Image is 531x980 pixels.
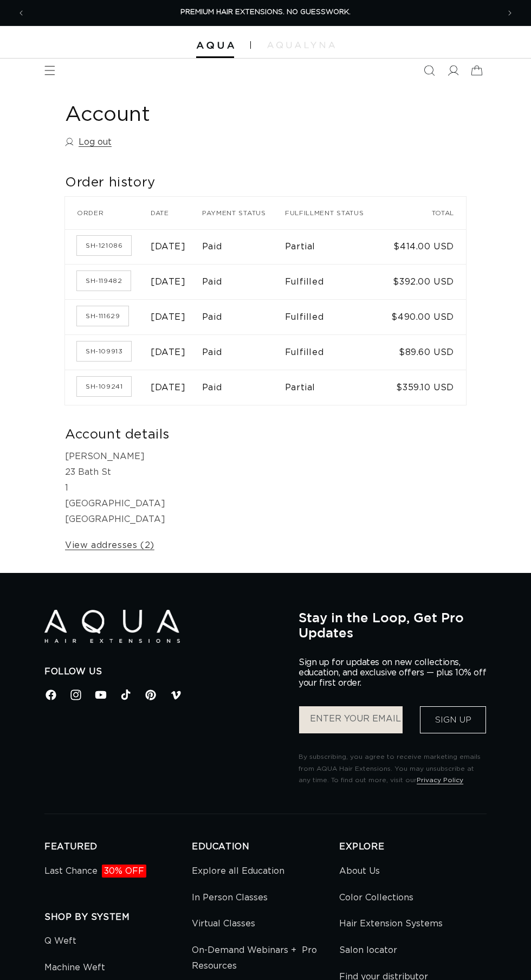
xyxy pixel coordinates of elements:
[192,863,284,885] a: Explore all Education
[65,134,112,150] a: Log out
[151,383,186,392] time: [DATE]
[44,610,180,643] img: Aqua Hair Extensions
[285,300,384,335] td: Fulfilled
[44,666,282,678] h2: Follow Us
[65,102,466,128] h1: Account
[77,341,131,361] a: Order number SH-109913
[44,912,192,923] h2: SHOP BY SYSTEM
[44,863,146,885] a: Last Chance30% OFF
[151,278,186,286] time: [DATE]
[285,335,384,370] td: Fulfilled
[192,937,331,979] a: On-Demand Webinars + Pro Resources
[202,335,285,370] td: Paid
[202,265,285,300] td: Paid
[202,370,285,405] td: Paid
[44,933,76,955] a: Q Weft
[339,885,413,911] a: Color Collections
[151,348,186,357] time: [DATE]
[299,751,487,786] p: By subscribing, you agree to receive marketing emails from AQUA Hair Extensions. You may unsubscr...
[384,300,466,335] td: $490.00 USD
[285,265,384,300] td: Fulfilled
[65,449,466,527] p: [PERSON_NAME] 23 Bath St 1 [GEOGRAPHIC_DATA] [GEOGRAPHIC_DATA]
[38,59,62,82] summary: Menu
[202,300,285,335] td: Paid
[9,1,33,25] button: Previous announcement
[420,706,486,733] button: Sign Up
[65,427,466,443] h2: Account details
[151,242,186,251] time: [DATE]
[65,538,154,553] a: View addresses (2)
[151,313,186,321] time: [DATE]
[77,306,128,326] a: Order number SH-111629
[192,885,268,911] a: In Person Classes
[384,197,466,229] th: Total
[417,777,463,783] a: Privacy Policy
[285,197,384,229] th: Fulfillment status
[339,841,487,853] h2: EXPLORE
[498,1,522,25] button: Next announcement
[202,229,285,265] td: Paid
[151,197,202,229] th: Date
[384,265,466,300] td: $392.00 USD
[339,911,443,937] a: Hair Extension Systems
[102,865,146,878] span: 30% OFF
[285,229,384,265] td: Partial
[77,236,131,255] a: Order number SH-121086
[384,335,466,370] td: $89.60 USD
[285,370,384,405] td: Partial
[299,657,487,688] p: Sign up for updates on new collections, education, and exclusive offers — plus 10% off your first...
[299,610,487,640] h2: Stay in the Loop, Get Pro Updates
[384,229,466,265] td: $414.00 USD
[44,841,192,853] h2: FEATURED
[267,42,335,48] img: aqualyna.com
[384,370,466,405] td: $359.10 USD
[299,706,403,733] input: ENTER YOUR EMAIL
[339,863,380,885] a: About Us
[180,9,351,16] span: PREMIUM HAIR EXTENSIONS. NO GUESSWORK.
[77,271,131,291] a: Order number SH-119482
[202,197,285,229] th: Payment status
[65,197,151,229] th: Order
[77,377,131,396] a: Order number SH-109241
[196,42,234,49] img: Aqua Hair Extensions
[65,175,466,191] h2: Order history
[339,937,397,964] a: Salon locator
[192,841,339,853] h2: EDUCATION
[417,59,441,82] summary: Search
[192,911,255,937] a: Virtual Classes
